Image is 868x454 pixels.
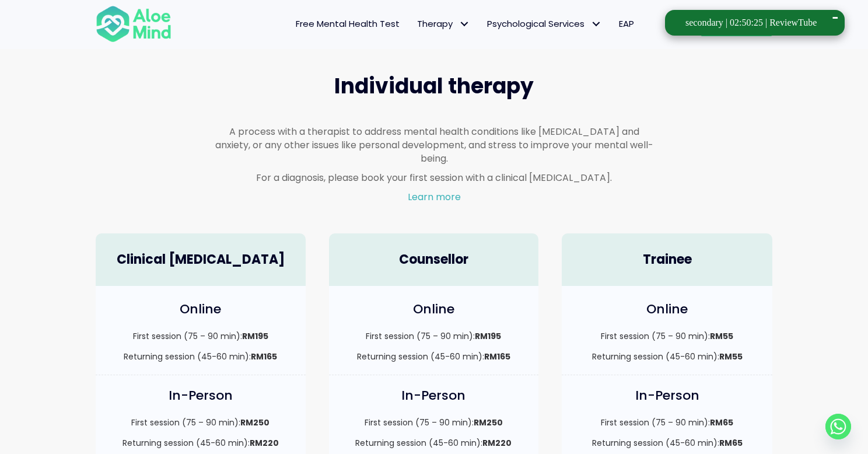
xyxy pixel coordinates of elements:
[710,330,733,342] strong: RM55
[287,12,408,36] a: Free Mental Health Test
[107,301,294,319] h4: Online
[573,351,761,362] p: Returning session (45-60 min):
[107,351,294,362] p: Returning session (45-60 min):
[242,330,268,342] strong: RM195
[107,437,294,449] p: Returning session (45-60 min):
[240,417,269,428] strong: RM250
[719,351,743,362] strong: RM55
[475,330,501,342] strong: RM195
[573,437,761,449] p: Returning session (45-60 min):
[478,12,610,36] a: Psychological ServicesPsychological Services: submenu
[573,417,761,428] p: First session (75 – 90 min):
[341,301,527,319] h4: Online
[251,351,277,362] strong: RM165
[341,251,527,269] h4: Counsellor
[573,387,761,405] h4: In-Person
[685,16,817,29] div: secondary | 02:50:25 | ReviewTube
[215,125,653,166] p: A process with a therapist to address mental health conditions like [MEDICAL_DATA] and anxiety, o...
[187,12,643,36] nav: Menu
[341,330,527,342] p: First session (75 – 90 min):
[825,414,851,439] a: Whatsapp
[719,437,743,449] strong: RM65
[482,437,512,449] strong: RM220
[341,351,527,362] p: Returning session (45-60 min):
[619,18,634,30] span: EAP
[107,251,294,269] h4: Clinical [MEDICAL_DATA]
[573,301,761,319] h4: Online
[96,5,171,43] img: Aloe mind Logo
[573,330,761,342] p: First session (75 – 90 min):
[484,351,510,362] strong: RM165
[417,18,470,30] span: Therapy
[587,16,604,33] span: Psychological Services: submenu
[107,417,294,428] p: First session (75 – 90 min):
[334,71,534,101] span: Individual therapy
[408,190,461,204] a: Learn more
[487,18,601,30] span: Psychological Services
[456,16,473,33] span: Therapy: submenu
[408,12,478,36] a: TherapyTherapy: submenu
[107,330,294,342] p: First session (75 – 90 min):
[474,417,503,428] strong: RM250
[341,417,527,428] p: First session (75 – 90 min):
[250,437,279,449] strong: RM220
[107,387,294,405] h4: In-Person
[710,417,733,428] strong: RM65
[215,171,653,184] p: For a diagnosis, please book your first session with a clinical [MEDICAL_DATA].
[341,387,527,405] h4: In-Person
[610,12,643,36] a: EAP
[296,18,400,30] span: Free Mental Health Test
[341,437,527,449] p: Returning session (45-60 min):
[573,251,761,269] h4: Trainee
